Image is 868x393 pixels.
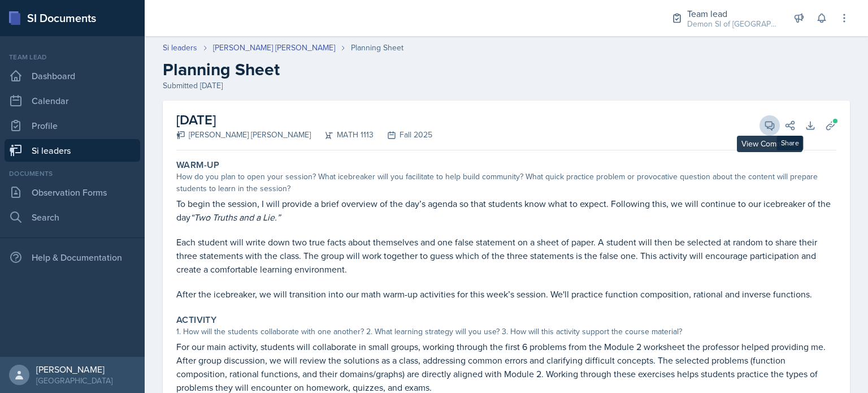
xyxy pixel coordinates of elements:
[687,7,778,20] div: Team lead
[176,159,220,171] label: Warm-Up
[374,129,432,141] div: Fall 2025
[163,80,850,92] div: Submitted [DATE]
[5,139,140,162] a: Si leaders
[176,287,836,301] p: After the icebreaker, we will transition into our math warm-up activities for this week’s session...
[36,364,112,375] div: [PERSON_NAME]
[5,246,140,269] div: Help & Documentation
[176,326,836,338] div: 1. How will the students collaborate with one another? 2. What learning strategy will you use? 3....
[5,89,140,112] a: Calendar
[5,114,140,137] a: Profile
[311,129,374,141] div: MATH 1113
[176,129,311,141] div: [PERSON_NAME] [PERSON_NAME]
[5,206,140,228] a: Search
[163,42,197,54] a: Si leaders
[176,314,216,326] label: Activity
[176,235,836,276] p: Each student will write down two true facts about themselves and one false statement on a sheet o...
[36,375,112,386] div: [GEOGRAPHIC_DATA]
[163,59,850,80] h2: Planning Sheet
[5,169,140,179] div: Documents
[176,197,836,224] p: To begin the session, I will provide a brief overview of the day’s agenda so that students know w...
[5,52,140,62] div: Team lead
[687,18,778,30] div: Demon SI of [GEOGRAPHIC_DATA] / Fall 2025
[351,42,403,54] div: Planning Sheet
[176,171,836,195] div: How do you plan to open your session? What icebreaker will you facilitate to help build community...
[176,110,432,130] h2: [DATE]
[190,211,280,223] em: “Two Truths and a Lie.”
[213,42,335,54] a: [PERSON_NAME] [PERSON_NAME]
[5,181,140,204] a: Observation Forms
[759,115,780,136] button: View Comments
[780,115,800,136] button: Share
[5,64,140,87] a: Dashboard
